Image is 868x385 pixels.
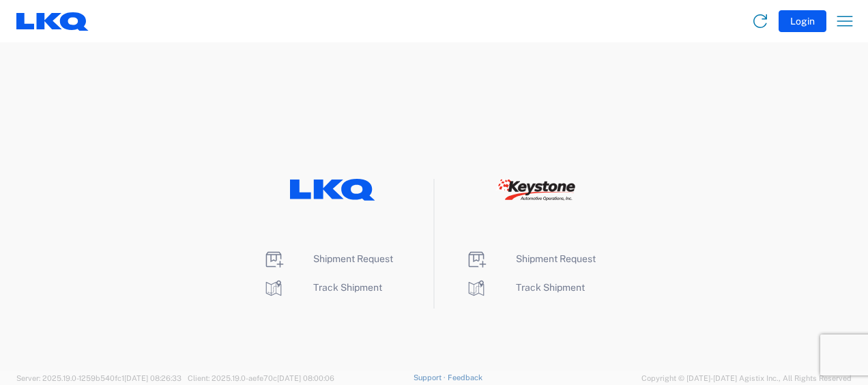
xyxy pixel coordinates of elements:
span: Track Shipment [516,282,585,293]
span: [DATE] 08:26:33 [124,374,182,382]
span: [DATE] 08:00:06 [277,374,334,382]
a: Shipment Request [263,253,393,264]
a: Track Shipment [465,282,585,293]
span: Track Shipment [313,282,382,293]
button: Login [779,10,826,32]
span: Client: 2025.19.0-aefe70c [188,374,334,382]
span: Server: 2025.19.0-1259b540fc1 [16,374,182,382]
span: Shipment Request [516,253,596,264]
a: Feedback [448,373,482,382]
a: Track Shipment [263,282,382,293]
a: Shipment Request [465,253,596,264]
span: Copyright © [DATE]-[DATE] Agistix Inc., All Rights Reserved [641,372,852,384]
a: Support [414,373,448,382]
span: Shipment Request [313,253,393,264]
